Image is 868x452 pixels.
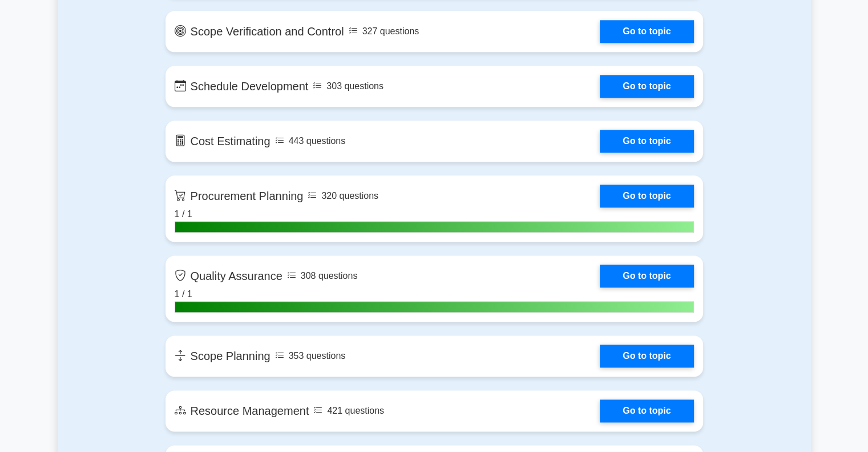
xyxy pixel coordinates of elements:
a: Go to topic [600,345,693,367]
a: Go to topic [600,130,693,153]
a: Go to topic [600,399,693,422]
a: Go to topic [600,265,693,287]
a: Go to topic [600,185,693,207]
a: Go to topic [600,75,693,98]
a: Go to topic [600,20,693,43]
